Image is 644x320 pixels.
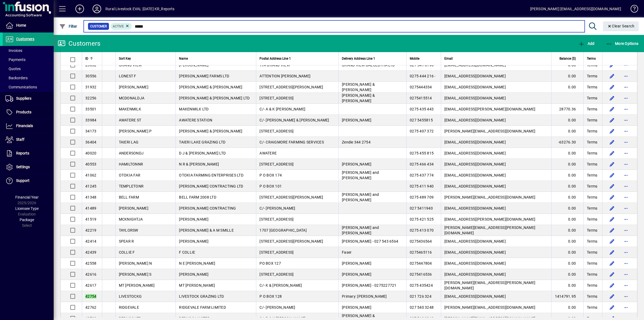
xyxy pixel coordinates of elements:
[342,305,371,310] span: [PERSON_NAME]
[119,195,139,199] span: BELL FARM
[608,226,616,235] button: Edit
[587,228,597,233] span: Terms
[444,173,506,177] span: [EMAIL_ADDRESS][DOMAIN_NAME]
[608,94,616,102] button: Edit
[259,272,294,276] span: [STREET_ADDRESS]
[179,272,208,276] span: [PERSON_NAME]
[85,294,96,299] em: 42754
[608,160,616,168] button: Edit
[551,280,583,291] td: 0.00
[179,74,229,78] span: [PERSON_NAME] FARMS LTD
[410,56,419,62] span: Mobile
[622,281,630,290] button: More options
[58,39,100,48] div: Customers
[179,129,242,133] span: [PERSON_NAME] & [PERSON_NAME]
[342,294,387,299] span: Primary: [PERSON_NAME]
[530,5,621,13] div: [PERSON_NAME] [EMAIL_ADDRESS][DOMAIN_NAME]
[587,128,597,134] span: Terms
[16,178,30,183] span: Support
[622,83,630,91] button: More options
[622,204,630,213] button: More options
[119,250,135,254] span: COLLIE F
[551,104,583,115] td: 28770.36
[622,105,630,113] button: More options
[555,56,581,62] div: Balance ($)
[259,228,307,232] span: 1707 [GEOGRAPHIC_DATA]
[85,184,96,188] span: 41245
[119,118,141,122] span: AWATERE ST
[608,127,616,135] button: Edit
[85,107,96,111] span: 33501
[85,206,96,210] span: 41489
[85,129,96,133] span: 34173
[444,129,535,133] span: [PERSON_NAME][EMAIL_ADDRESS][DOMAIN_NAME]
[410,85,432,89] span: 0275444334
[179,195,216,199] span: BELL FARM 2008 LTD
[587,294,597,299] span: Terms
[259,118,329,122] span: C/- [PERSON_NAME] & [PERSON_NAME]
[444,85,506,89] span: [EMAIL_ADDRESS][DOMAIN_NAME]
[608,237,616,246] button: Edit
[608,138,616,146] button: Edit
[622,127,630,135] button: More options
[85,56,88,62] span: ID
[119,85,148,89] span: [PERSON_NAME]
[608,215,616,224] button: Edit
[587,283,597,288] span: Terms
[119,162,143,166] span: HAMILTONNR
[608,303,616,312] button: Edit
[111,23,132,30] mat-chip: Activation Status: Active
[444,96,506,100] span: [EMAIL_ADDRESS][DOMAIN_NAME]
[578,41,594,46] span: Add
[259,74,310,78] span: ATTENTION [PERSON_NAME]
[444,225,535,235] span: [PERSON_NAME][EMAIL_ADDRESS][PERSON_NAME][DOMAIN_NAME]
[444,107,535,111] span: [EMAIL_ADDRESS][PERSON_NAME][DOMAIN_NAME]
[622,182,630,190] button: More options
[410,283,433,287] span: 0275 435424
[608,259,616,268] button: Edit
[622,193,630,202] button: More options
[16,165,30,169] span: Settings
[179,162,219,166] span: N R & [PERSON_NAME]
[410,151,434,155] span: 0275 455 815
[179,228,234,232] span: [PERSON_NAME] & A M SMILLE
[119,283,155,287] span: MT [PERSON_NAME]
[622,270,630,279] button: More options
[179,250,195,254] span: F COLLIE
[342,170,379,180] span: [PERSON_NAME] and [PERSON_NAME]
[259,184,282,188] span: P O BOX 101
[410,228,434,232] span: 0275 413 070
[622,292,630,301] button: More options
[444,272,506,276] span: [EMAIL_ADDRESS][DOMAIN_NAME]
[410,206,433,210] span: 027 5411940
[608,270,616,279] button: Edit
[551,203,583,214] td: 0.00
[410,217,434,221] span: 0275 421 525
[342,261,371,265] span: [PERSON_NAME]
[410,305,434,310] span: 027 540 3248
[119,239,134,243] span: SPEAR R
[444,118,506,122] span: [EMAIL_ADDRESS][DOMAIN_NAME]
[16,96,31,100] span: Suppliers
[410,261,432,265] span: 0275447804
[5,57,25,62] span: Payments
[90,24,107,29] span: Customer
[608,248,616,257] button: Edit
[119,184,144,188] span: TEMPLETONR
[119,56,131,62] span: Sort Key
[259,107,305,111] span: C/- A & K [PERSON_NAME]
[444,162,506,166] span: [EMAIL_ADDRESS][DOMAIN_NAME]
[444,206,506,210] span: [EMAIL_ADDRESS][DOMAIN_NAME]
[444,217,535,221] span: [EMAIL_ADDRESS][PERSON_NAME][DOMAIN_NAME]
[551,302,583,313] td: 0.00
[179,283,215,287] span: MT [PERSON_NAME]
[119,272,152,276] span: [PERSON_NAME] S
[587,84,597,90] span: Terms
[577,39,596,48] button: Add
[179,151,226,155] span: D J & [PERSON_NAME] LTD
[119,305,139,310] span: RIDGEVALE
[608,193,616,202] button: Edit
[608,171,616,179] button: Edit
[551,258,583,269] td: 0.00
[179,118,212,122] span: AWATERE STATION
